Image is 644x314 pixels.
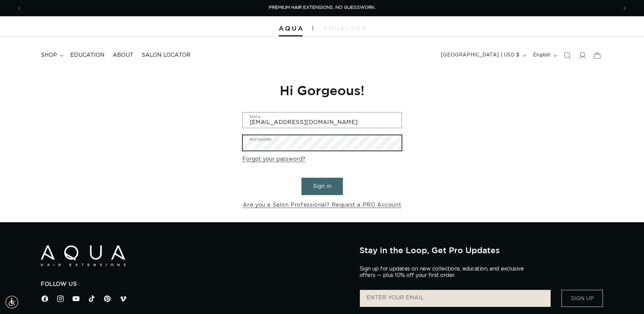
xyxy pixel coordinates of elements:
a: Forgot your password? [242,154,305,164]
input: ENTER YOUR EMAIL [360,290,551,307]
button: [GEOGRAPHIC_DATA] | USD $ [437,49,529,62]
summary: Search [560,48,575,63]
span: [GEOGRAPHIC_DATA] | USD $ [441,52,520,59]
span: shop [41,52,57,59]
button: English [529,49,560,62]
span: Education [70,52,105,59]
span: Salon Locator [142,52,190,59]
button: Sign in [301,178,343,195]
span: English [533,52,551,59]
h1: Hi Gorgeous! [242,82,402,99]
span: PREMIUM HAIR EXTENSIONS. NO GUESSWORK. [269,5,375,10]
iframe: Chat Widget [554,241,644,314]
a: Salon Locator [137,48,195,63]
a: About [109,48,137,63]
summary: shop [37,48,66,63]
p: Sign up for updates on new collections, education, and exclusive offers — plus 10% off your first... [360,266,529,279]
button: Previous announcement [12,2,27,15]
input: Email [243,112,402,128]
h2: Follow Us [41,281,349,288]
h2: Stay in the Loop, Get Pro Updates [360,245,603,255]
img: Aqua Hair Extensions [41,245,126,266]
a: Education [66,48,109,63]
button: Next announcement [617,2,632,15]
span: About [113,52,133,59]
img: Aqua Hair Extensions [279,26,302,31]
div: Accessibility Menu [4,295,19,310]
a: Are you a Salon Professional? Request a PRO Account [243,200,402,210]
img: aqualyna.com [323,26,366,30]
